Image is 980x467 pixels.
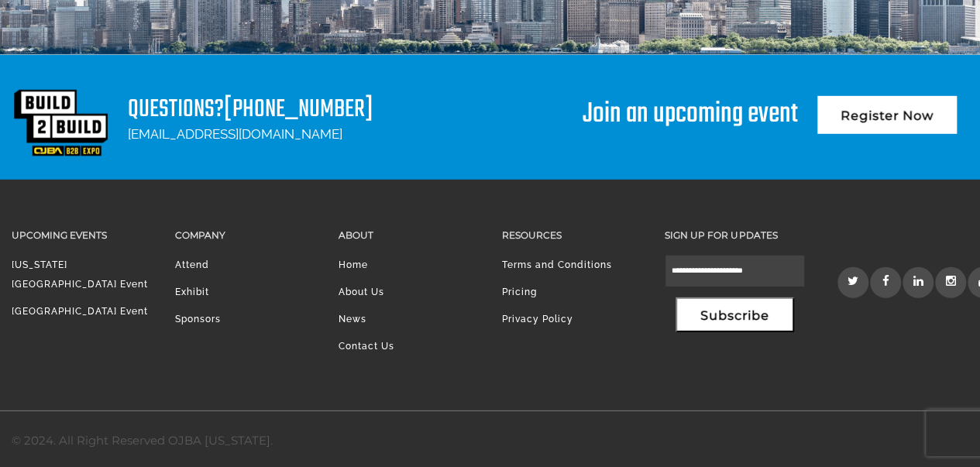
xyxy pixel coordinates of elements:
div: © 2024. All Right Reserved OJBA [US_STATE]. [12,431,273,451]
h1: Questions? [128,96,373,123]
a: About Us [339,287,384,297]
a: Attend [175,259,209,270]
a: Contact Us [339,341,394,352]
a: Exhibit [175,287,209,297]
a: [PHONE_NUMBER] [224,90,373,129]
h3: Sign up for updates [665,226,805,244]
button: Subscribe [676,297,794,332]
a: Pricing [501,287,536,297]
a: News [339,314,366,324]
h3: About [339,226,479,244]
a: Register Now [817,96,957,134]
a: Privacy Policy [501,314,573,324]
a: Terms and Conditions [501,259,611,270]
div: Join an upcoming event [583,88,798,129]
a: [GEOGRAPHIC_DATA] Event [12,306,148,317]
h3: Company [175,226,315,244]
h3: Upcoming Events [12,226,152,244]
h3: Resources [501,226,641,244]
a: [US_STATE][GEOGRAPHIC_DATA] Event [12,259,148,290]
a: [EMAIL_ADDRESS][DOMAIN_NAME] [128,126,342,142]
a: Home [339,259,368,270]
a: Sponsors [175,314,221,324]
